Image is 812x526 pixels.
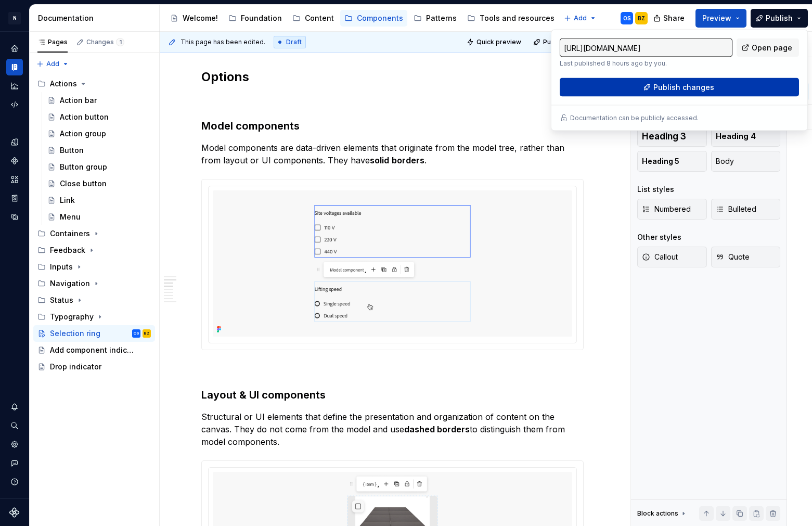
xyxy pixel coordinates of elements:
div: Selection ring [50,328,100,339]
div: Components [357,13,403,23]
div: BZ [144,328,150,339]
div: Menu [60,212,81,222]
a: Settings [6,436,23,453]
h2: Options [201,69,584,85]
a: Patterns [409,10,461,27]
div: Welcome! [183,13,218,23]
div: Documentation [38,13,155,23]
div: Containers [50,228,90,239]
div: Feedback [33,242,155,259]
span: Publish changes [543,38,594,46]
span: Open page [752,43,792,53]
svg: Supernova Logo [9,507,20,518]
div: Patterns [426,13,457,23]
a: Documentation [6,59,23,75]
div: Changes [86,38,124,46]
div: Pages [37,38,68,46]
a: Button group [43,159,155,175]
a: Components [6,152,23,169]
a: Data sources [6,209,23,225]
a: Content [288,10,338,27]
span: Add [574,14,587,22]
button: Publish [751,9,808,28]
div: Inputs [33,259,155,275]
a: Design tokens [6,134,23,150]
span: Heading 3 [642,131,686,142]
a: Tools and resources [463,10,559,27]
span: Draft [286,38,302,46]
a: Link [43,192,155,209]
a: Selection ringOSBZ [33,325,155,342]
button: Share [648,9,691,28]
div: Content [305,13,334,23]
strong: solid [370,155,389,165]
a: Action bar [43,92,155,109]
a: Code automation [6,96,23,113]
a: Components [340,10,407,27]
span: Bulleted [716,204,756,214]
a: Foundation [224,10,286,27]
a: Home [6,40,23,57]
span: Callout [642,252,678,262]
div: Containers [33,225,155,242]
button: Quote [711,247,781,267]
div: Other styles [637,232,681,242]
div: Page tree [166,8,559,29]
div: Link [60,195,75,206]
div: Typography [33,309,155,325]
div: Navigation [33,275,155,292]
div: Typography [50,312,94,322]
button: Contact support [6,455,23,471]
span: Publish [766,13,793,23]
button: Heading 5 [637,151,707,172]
a: Drop indicator [33,358,155,375]
div: Close button [60,178,107,189]
div: Status [50,295,73,305]
a: Analytics [6,78,23,94]
button: Notifications [6,399,23,415]
div: Button [60,145,84,156]
div: Storybook stories [6,190,23,207]
span: Add [46,60,59,68]
div: Tools and resources [480,13,555,23]
div: List styles [637,184,674,195]
button: Heading 4 [711,126,781,147]
p: Last published 8 hours ago by you. [560,59,732,68]
div: Inputs [50,262,73,272]
div: OS [134,328,139,339]
button: Quick preview [463,35,526,49]
button: Preview [695,9,746,28]
span: This page has been edited. [181,38,265,46]
span: 1 [116,38,124,46]
span: Quick preview [476,38,521,46]
a: Add component indicator [33,342,155,358]
h3: Layout & UI components [201,388,584,402]
span: Body [716,156,734,166]
div: Drop indicator [50,362,101,372]
div: Button group [60,162,107,172]
a: Close button [43,175,155,192]
span: Heading 4 [716,131,756,142]
button: N [2,7,27,29]
div: Status [33,292,155,309]
div: Block actions [637,506,688,521]
div: Action button [60,112,109,122]
button: Bulleted [711,199,781,220]
button: Publish changes [530,35,598,49]
div: Feedback [50,245,85,255]
a: Assets [6,171,23,188]
div: Block actions [637,509,678,518]
p: Documentation can be publicly accessed. [570,114,699,122]
button: Numbered [637,199,707,220]
button: Add [33,57,72,71]
div: Add component indicator [50,345,136,355]
div: Page tree [33,75,155,375]
span: Share [663,13,685,23]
